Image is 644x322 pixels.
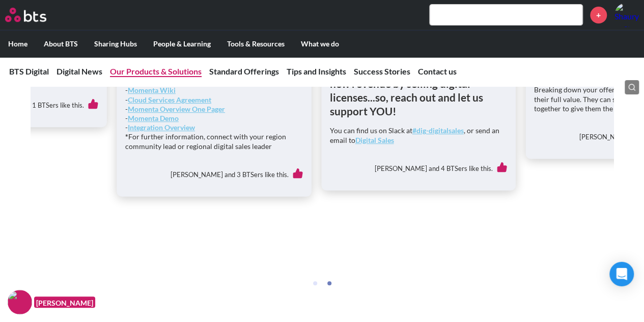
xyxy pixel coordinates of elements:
a: Cloud Services Agreement [128,95,211,104]
a: Standard Offerings [209,66,279,76]
a: Profile [614,3,639,27]
img: BTS Logo [5,8,46,22]
label: What we do [293,31,347,57]
label: Sharing Hubs [86,31,145,57]
a: BTS Digital [9,66,49,76]
strong: One of our goals is to help BTS drive new revenue by selling digital licenses...so, reach out and... [329,63,500,117]
img: Shaurya Thapar [614,3,639,27]
a: Contact us [418,66,457,76]
img: F [8,290,32,314]
div: [PERSON_NAME] and 3 BTSers like this. [125,161,303,188]
a: #dig-digitalsales [412,126,463,135]
a: Momenta Demo [128,114,179,122]
a: + [590,7,607,23]
a: Tips and Insights [287,66,346,76]
p: - - - - - - - - For further information, connect with your region community lead or regional digi... [125,49,303,151]
a: Go home [5,8,65,22]
a: Digital News [57,66,102,76]
a: Momenta Overview One Pager [128,105,225,113]
figcaption: [PERSON_NAME] [34,296,95,308]
label: About BTS [36,31,86,57]
a: Our Products & Solutions [110,66,202,76]
a: Momenta Wiki [128,86,176,94]
label: Tools & Resources [219,31,293,57]
a: Success Stories [354,66,410,76]
p: You can find us on Slack at , or send an email to [329,126,508,144]
div: Open Intercom Messenger [609,262,634,286]
label: People & Learning [145,31,219,57]
a: Integration Overview [128,123,195,132]
div: [PERSON_NAME] and 4 BTSers like this. [329,155,508,182]
a: Digital Sales [355,136,394,144]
